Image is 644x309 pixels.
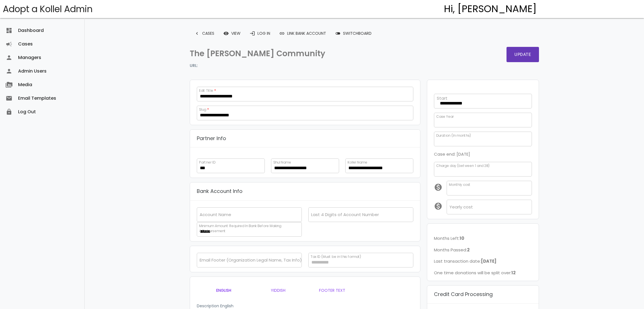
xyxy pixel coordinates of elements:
p: The [PERSON_NAME] Community [190,47,361,60]
p: Last transaction date: [434,258,532,265]
a: loginLog In [245,28,275,38]
i: person [6,64,12,78]
label: Description English [197,303,233,309]
h4: Hi, [PERSON_NAME] [444,4,537,14]
a: English [197,284,251,297]
i: email [6,92,12,105]
p: Credit Card Processing [434,290,493,299]
i: lock [6,105,12,119]
a: Yiddish [251,284,305,297]
a: Link Bank Account [275,28,331,38]
p: Case end: [DATE] [434,151,532,158]
i: campaign [6,37,12,51]
span: toggle_off [335,28,341,38]
a: keyboard_arrow_leftCases [190,28,219,38]
i: monetization_on [434,202,447,210]
span: link [279,28,285,38]
p: Bank Account Info [197,187,243,196]
a: toggle_offSwitchboard [331,28,376,38]
a: remove_red_eyeView [219,28,245,38]
p: Months Passed: [434,246,532,254]
button: Update [507,47,539,62]
a: Footer Text [305,284,359,297]
i: perm_media [6,78,12,92]
i: dashboard [6,24,12,37]
i: person [6,51,12,64]
b: 12 [511,270,516,276]
p: Partner Info [197,134,226,143]
p: Months Left: [434,235,532,242]
i: keyboard_arrow_left [194,28,200,38]
i: login [250,28,255,38]
i: remove_red_eye [223,28,229,38]
b: 10 [460,235,464,241]
i: monetization_on [434,183,447,192]
b: [DATE] [481,258,496,264]
strong: URL: [190,62,198,69]
p: One time donations will be split over: [434,269,532,277]
b: 2 [467,247,470,253]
